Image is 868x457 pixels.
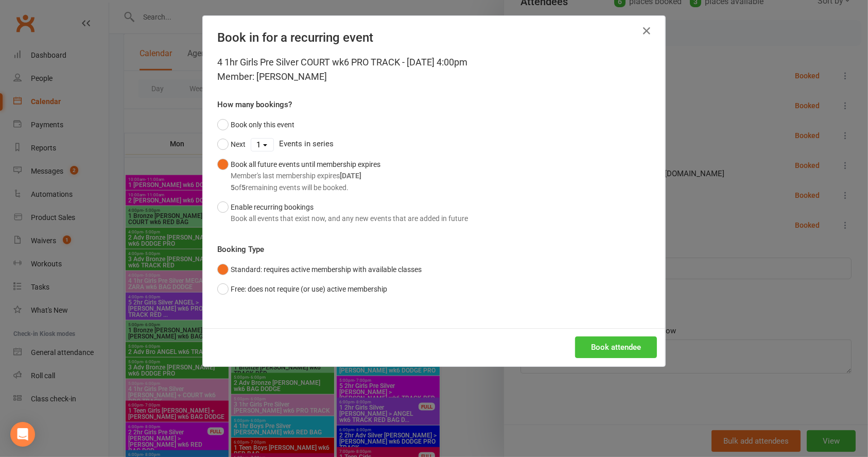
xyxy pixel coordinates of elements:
button: Book only this event [217,115,294,134]
label: Booking Type [217,243,264,256]
strong: [DATE] [340,172,361,180]
button: Free: does not require (or use) active membership [217,279,387,299]
button: Book attendee [575,336,657,358]
div: Book all events that exist now, and any new events that are added in future [231,213,468,224]
div: Book all future events until membership expires [231,159,380,193]
strong: 5 [241,183,246,192]
button: Standard: requires active membership with available classes [217,260,422,279]
div: Events in series [217,134,651,154]
div: Open Intercom Messenger [10,422,35,447]
label: How many bookings? [217,98,292,111]
button: Enable recurring bookingsBook all events that exist now, and any new events that are added in future [217,197,468,229]
div: of remaining events will be booked. [231,182,380,193]
strong: 5 [231,183,235,192]
button: Book all future events until membership expiresMember's last membership expires[DATE]5of5remainin... [217,155,380,197]
div: Member's last membership expires [231,170,380,181]
button: Close [638,23,655,39]
h4: Book in for a recurring event [217,30,651,45]
button: Next [217,134,246,154]
div: 4 1hr Girls Pre Silver COURT wk6 PRO TRACK - [DATE] 4:00pm Member: [PERSON_NAME] [217,55,651,84]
